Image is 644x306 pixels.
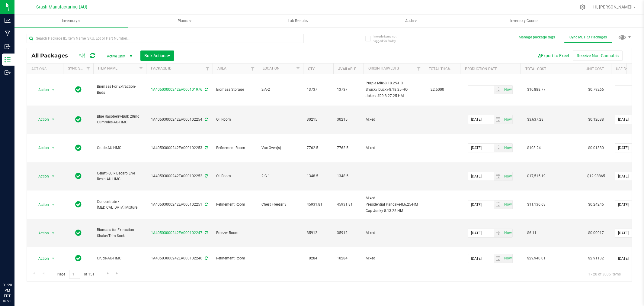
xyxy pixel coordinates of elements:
span: Sync METRC Packages [569,35,607,39]
a: Location [263,66,280,70]
span: In Sync [75,172,82,180]
span: 13737 [307,87,330,93]
span: 2-A-2 [261,87,300,93]
td: $0.12038 [581,106,611,134]
span: Crude-AU-HMC [97,145,143,151]
button: Receive Non-Cannabis [573,50,623,61]
a: Filter [293,63,303,74]
td: $12.98865 [581,162,611,191]
span: select [494,144,503,152]
a: Filter [248,63,258,74]
div: 1A40503000242EA000102254 [145,117,213,122]
button: Sync METRC Packages [564,32,612,43]
td: $0.01330 [581,134,611,162]
span: select [494,200,503,209]
span: Action [33,254,49,263]
span: In Sync [75,115,82,124]
span: In Sync [75,85,82,94]
span: Sync from Compliance System [204,146,208,150]
div: Value 3: Cap Junky-8.13.25-HM [366,208,422,214]
p: 01:20 PM EDT [3,282,12,299]
span: Oil Room [216,173,254,179]
inline-svg: Inventory [5,57,11,63]
span: select [502,172,512,181]
a: 1A40503000242EA000101976 [151,87,202,92]
span: Action [33,144,49,152]
span: Vac Oven(s) [261,145,300,151]
div: Value 1: Mixed [366,230,422,236]
div: Value 1: Mixed [366,145,422,151]
span: $6.11 [524,229,540,237]
span: Set Current date [503,144,513,152]
input: 1 [69,270,80,279]
span: 30215 [337,117,360,122]
span: Action [33,172,49,181]
button: Manage package tags [519,35,555,40]
span: Freezer Room [216,230,254,236]
div: Value 3: Jokerz #99-8.27.25-HM [366,93,422,99]
span: Biomass For Extraction-Buds [97,84,143,95]
span: 1348.5 [307,173,330,179]
span: select [50,115,57,124]
span: select [50,229,57,237]
span: 10284 [337,256,360,261]
button: Bulk Actions [140,50,174,61]
span: select [502,200,512,209]
a: Inventory [14,15,128,27]
a: Audit [354,15,468,27]
a: Origin Harvests [368,66,399,70]
span: Audit [355,18,467,24]
span: select [50,172,57,181]
span: Action [33,229,49,237]
td: $0.24246 [581,190,611,219]
inline-svg: Manufacturing [5,31,11,37]
span: Action [33,115,49,124]
div: Actions [31,67,61,71]
span: select [502,86,512,94]
td: $0.00017 [581,219,611,247]
inline-svg: Inbound [5,44,11,50]
a: Use By [616,67,628,71]
inline-svg: Outbound [5,70,11,76]
span: Page of 151 [52,270,99,279]
td: $0.79266 [581,74,611,106]
span: Biomass for Extraction-Shake/Trim-Sock [97,227,143,239]
iframe: Resource center [6,258,24,276]
span: Set Current date [503,85,513,94]
div: 1A40503000242EA000102246 [145,256,213,261]
span: Sync from Compliance System [204,231,208,235]
span: Crude-AU-HMC [97,256,143,261]
span: $10,888.77 [524,85,549,94]
span: select [494,115,503,124]
a: Sync Status [68,66,91,70]
span: select [494,229,503,237]
span: select [494,172,503,181]
div: 1A40503000242EA000102253 [145,145,213,151]
span: Set Current date [503,254,513,263]
span: Include items not tagged for facility [373,34,404,43]
span: 35912 [337,230,360,236]
inline-svg: Analytics [5,18,11,24]
span: Stash Manufacturing (AU) [36,5,87,10]
div: Value 1: Mixed [366,256,422,261]
span: $3,637.28 [524,115,546,124]
a: Filter [414,63,424,74]
span: 13737 [337,87,360,93]
span: 45931.81 [307,202,330,207]
span: Plants [128,18,241,24]
span: Action [33,200,49,209]
a: Filter [203,63,213,74]
td: $2.91132 [581,247,611,270]
span: $29,940.01 [524,254,549,263]
span: 35912 [307,230,330,236]
span: In Sync [75,229,82,237]
a: Production Date [465,67,497,71]
a: Go to the last page [113,270,122,278]
span: Chest Freezer 3 [261,202,300,207]
span: 22.5000 [428,85,447,94]
a: 1A40503000242EA000102247 [151,231,202,235]
a: Go to the next page [103,270,112,278]
div: Manage settings [579,4,586,10]
span: In Sync [75,254,82,262]
span: Set Current date [503,229,513,237]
